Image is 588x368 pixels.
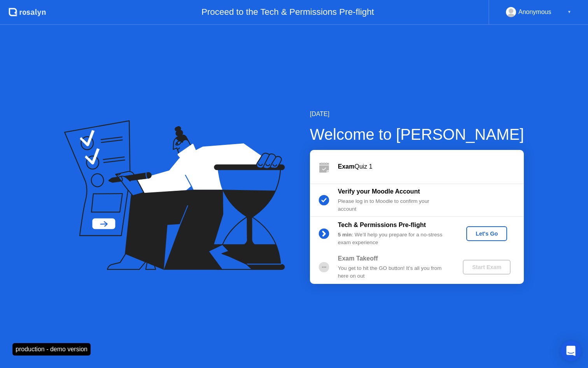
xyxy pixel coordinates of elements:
[518,7,551,17] div: Anonymous
[338,162,524,171] div: Quiz 1
[338,197,450,213] div: Please log in to Moodle to confirm your account
[338,232,352,238] b: 5 min
[338,264,450,280] div: You get to hit the GO button! It’s all you from here on out
[338,163,355,170] b: Exam
[469,231,504,237] div: Let's Go
[310,123,524,146] div: Welcome to [PERSON_NAME]
[561,341,581,361] div: Open Intercom Messenger
[338,188,420,195] b: Verify your Moodle Account
[338,231,450,247] div: : We’ll help you prepare for a no-stress exam experience
[463,260,511,275] button: Start Exam
[466,264,507,270] div: Start Exam
[12,343,91,356] div: production - demo version
[466,226,507,241] button: Let's Go
[338,255,378,262] b: Exam Takeoff
[338,222,426,228] b: Tech & Permissions Pre-flight
[310,109,524,119] div: [DATE]
[567,7,571,17] div: ▼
